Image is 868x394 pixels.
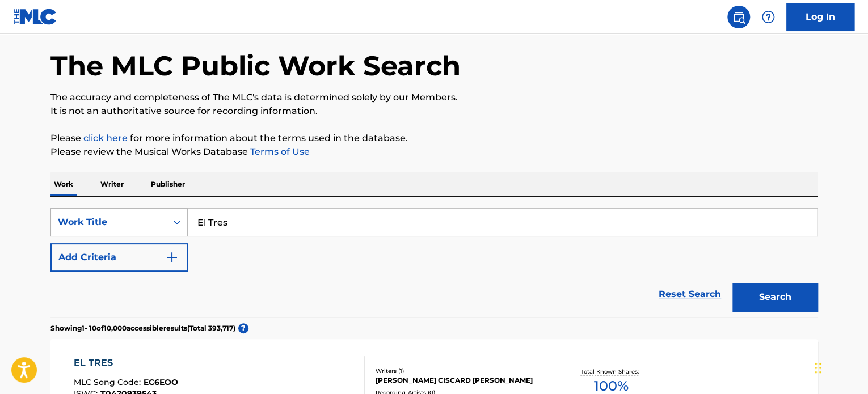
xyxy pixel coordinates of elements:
[786,3,854,31] a: Log In
[376,375,547,385] div: [PERSON_NAME] CISCARD [PERSON_NAME]
[165,251,179,264] img: 9d2ae6d4665cec9f34b9.svg
[727,6,750,28] a: Public Search
[50,91,818,104] p: The accuracy and completeness of The MLC's data is determined solely by our Members.
[811,340,868,394] iframe: Chat Widget
[653,282,727,307] a: Reset Search
[50,172,77,196] p: Work
[248,146,310,157] a: Terms of Use
[238,323,248,333] span: ?
[757,6,779,28] div: Help
[50,208,818,317] form: Search Form
[732,283,818,311] button: Search
[50,145,818,159] p: Please review the Musical Works Database
[83,133,128,143] a: click here
[74,377,144,387] span: MLC Song Code :
[144,377,178,387] span: EC6EOO
[14,9,57,25] img: MLC Logo
[50,243,188,272] button: Add Criteria
[148,172,188,196] p: Publisher
[815,351,821,385] div: Drag
[50,104,818,118] p: It is not an authoritative source for recording information.
[58,215,160,229] div: Work Title
[97,172,127,196] p: Writer
[580,367,641,376] p: Total Known Shares:
[50,323,235,333] p: Showing 1 - 10 of 10,000 accessible results (Total 393,717 )
[50,132,818,145] p: Please for more information about the terms used in the database.
[732,10,745,24] img: search
[74,356,178,370] div: EL TRES
[761,10,775,24] img: help
[50,49,461,83] h1: The MLC Public Work Search
[376,367,547,375] div: Writers ( 1 )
